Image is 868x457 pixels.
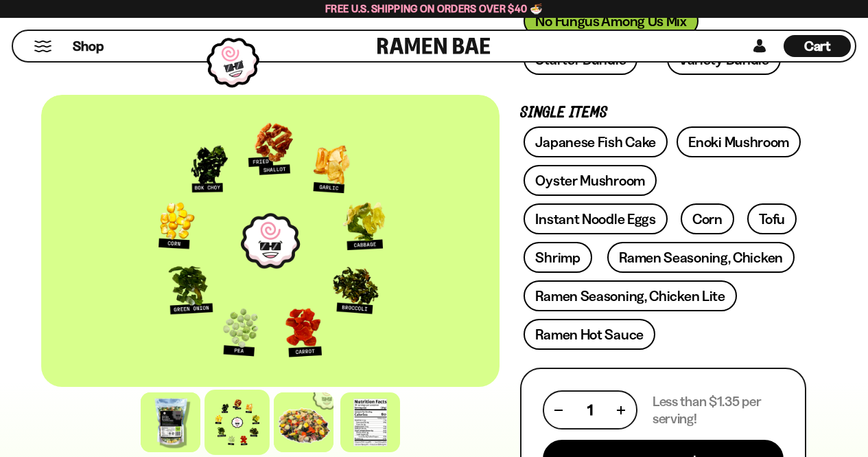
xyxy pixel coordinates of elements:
[524,203,667,234] a: Instant Noodle Eggs
[587,401,593,419] span: 1
[677,126,801,157] a: Enoki Mushroom
[681,203,734,234] a: Corn
[524,165,657,196] a: Oyster Mushroom
[524,242,591,273] a: Shrimp
[524,280,736,311] a: Ramen Seasoning, Chicken Lite
[73,35,104,57] a: Shop
[325,2,543,15] span: Free U.S. Shipping on Orders over $40 🍜
[747,203,797,234] a: Tofu
[34,41,52,52] button: Mobile Menu Trigger
[784,31,851,61] div: Cart
[607,242,795,273] a: Ramen Seasoning, Chicken
[653,393,784,427] p: Less than $1.35 per serving!
[524,319,655,350] a: Ramen Hot Sauce
[520,107,806,120] p: Single Items
[73,37,104,56] span: Shop
[524,126,668,157] a: Japanese Fish Cake
[804,38,831,54] span: Cart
